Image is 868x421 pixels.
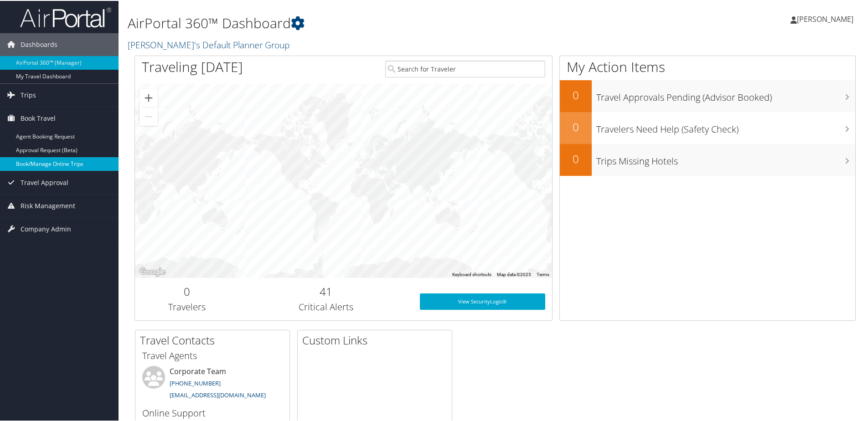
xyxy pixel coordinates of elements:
[452,271,491,277] button: Keyboard shortcuts
[596,118,855,135] h3: Travelers Need Help (Safety Check)
[385,60,545,77] input: Search for Traveler
[142,349,283,361] h3: Travel Agents
[21,106,56,129] span: Book Travel
[790,5,863,32] a: [PERSON_NAME]
[596,86,855,103] h3: Travel Approvals Pending (Advisor Booked)
[137,265,167,277] a: Open this area in Google Maps (opens a new window)
[560,150,592,166] h2: 0
[142,56,243,76] h1: Traveling [DATE]
[560,118,592,134] h2: 0
[560,143,855,175] a: 0Trips Missing Hotels
[246,283,406,298] h2: 41
[139,88,158,106] button: Zoom in
[797,13,853,23] span: [PERSON_NAME]
[420,293,545,309] a: View SecurityLogic®
[21,83,36,106] span: Trips
[142,283,232,298] h2: 0
[128,38,292,50] a: [PERSON_NAME]'s Default Planner Group
[21,170,68,193] span: Travel Approval
[137,265,167,277] img: Google
[21,32,57,55] span: Dashboards
[170,378,221,386] a: [PHONE_NUMBER]
[497,271,531,276] span: Map data ©2025
[140,332,289,347] h2: Travel Contacts
[560,87,592,102] h2: 0
[21,194,75,216] span: Risk Management
[21,217,71,240] span: Company Admin
[138,365,287,402] li: Corporate Team
[537,271,549,276] a: Terms (opens in new tab)
[302,332,452,347] h2: Custom Links
[560,111,855,143] a: 0Travelers Need Help (Safety Check)
[170,390,266,398] a: [EMAIL_ADDRESS][DOMAIN_NAME]
[560,56,855,76] h1: My Action Items
[142,406,283,419] h3: Online Support
[20,6,111,27] img: airportal-logo.png
[246,300,406,313] h3: Critical Alerts
[139,107,158,125] button: Zoom out
[128,13,618,32] h1: AirPortal 360™ Dashboard
[142,300,232,313] h3: Travelers
[596,149,855,167] h3: Trips Missing Hotels
[560,79,855,111] a: 0Travel Approvals Pending (Advisor Booked)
